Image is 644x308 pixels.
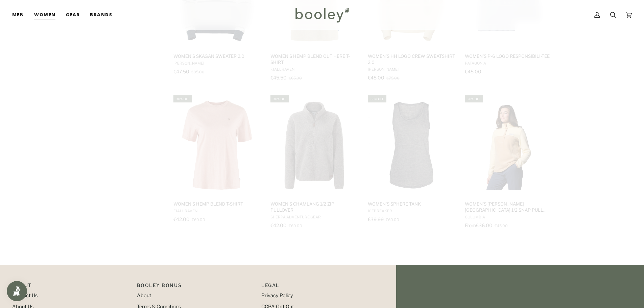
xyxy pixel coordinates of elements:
span: Women [34,11,55,18]
img: Booley [292,5,352,25]
p: Pipeline_Footer Main [12,282,130,292]
p: Booley Bonus [137,282,255,292]
a: Privacy Policy [261,292,293,299]
p: Pipeline_Footer Sub [261,282,379,292]
span: Men [12,11,24,18]
iframe: Button to open loyalty program pop-up [7,281,27,301]
span: Gear [66,11,80,18]
a: About [137,292,151,299]
span: Brands [90,11,112,18]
